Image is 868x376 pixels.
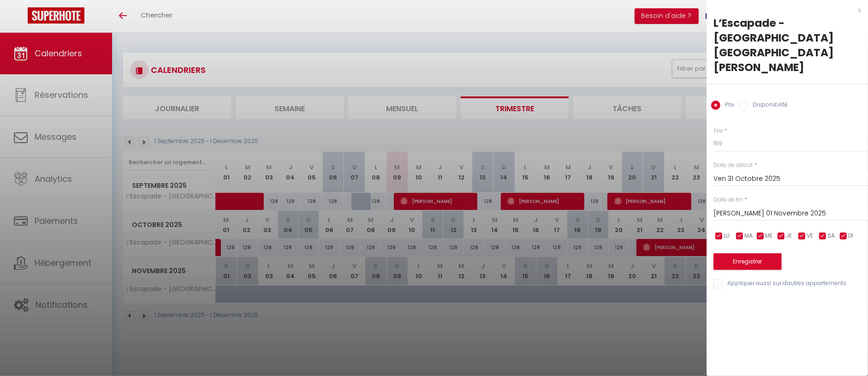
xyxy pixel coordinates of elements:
[827,232,835,240] span: SA
[848,232,853,240] span: DI
[707,5,861,16] div: x
[713,253,782,270] button: Enregistrer
[807,232,813,240] span: VE
[713,16,861,75] div: L’Escapade - [GEOGRAPHIC_DATA] [GEOGRAPHIC_DATA][PERSON_NAME]
[724,232,730,240] span: LU
[720,101,734,111] label: Prix
[786,232,792,240] span: JE
[713,196,743,204] label: Date de fin
[7,4,35,31] button: Ouvrir le widget de chat LiveChat
[713,127,723,136] label: Prix
[713,161,753,170] label: Date de début
[744,232,753,240] span: MA
[765,232,773,240] span: ME
[748,101,788,111] label: Disponibilité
